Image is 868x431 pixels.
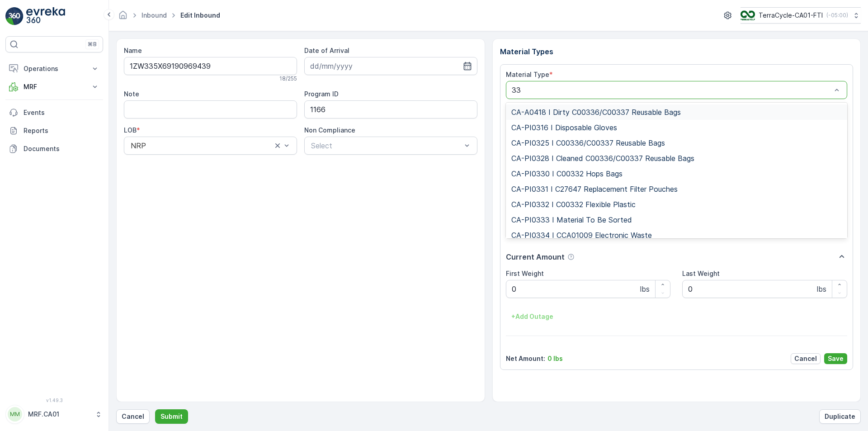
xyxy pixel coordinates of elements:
[304,57,477,75] input: dd/mm/yyyy
[28,410,90,419] p: MRF.CA01
[824,353,847,364] button: Save
[88,41,97,48] p: ⌘B
[124,90,139,98] label: Note
[155,409,188,424] button: Submit
[794,354,817,363] p: Cancel
[24,144,99,153] p: Documents
[741,7,861,24] button: TerraCycle-CA01-FTI(-05:00)
[511,123,617,132] span: CA-PI0316 I Disposable Gloves
[5,7,24,25] img: logo
[511,154,694,162] span: CA-PI0328 I Cleaned C00336/C00337 Reusable Bags
[791,353,821,364] button: Cancel
[5,405,103,424] button: MMMRF.CA01
[500,46,854,57] p: Material Types
[304,90,339,98] label: Program ID
[5,140,103,158] a: Documents
[24,126,99,135] p: Reports
[511,216,632,224] span: CA-PI0333 I Material To Be Sorted
[506,270,544,277] label: First Weight
[506,354,545,363] p: Net Amount :
[124,47,142,54] label: Name
[826,12,848,19] p: ( -05:00 )
[304,47,349,54] label: Date of Arrival
[506,71,549,78] label: Material Type
[24,64,85,73] p: Operations
[311,140,462,151] p: Select
[24,82,85,91] p: MRF
[511,185,678,193] span: CA-PI0331 I C27647 Replacement Filter Pouches
[8,407,22,422] div: MM
[511,170,623,178] span: CA-PI0330 I C00332 Hops Bags
[118,14,128,21] a: Homepage
[5,78,103,96] button: MRF
[567,253,575,260] div: Help Tooltip Icon
[547,354,563,363] p: 0 lbs
[506,309,559,324] button: +Add Outage
[682,270,720,277] label: Last Weight
[5,104,103,122] a: Events
[819,409,861,424] button: Duplicate
[142,11,167,19] a: Inbound
[828,354,844,363] p: Save
[5,122,103,140] a: Reports
[511,200,636,208] span: CA-PI0332 I C00332 Flexible Plastic
[825,412,855,421] p: Duplicate
[304,126,355,134] label: Non Compliance
[116,409,150,424] button: Cancel
[24,108,99,117] p: Events
[160,412,183,421] p: Submit
[5,398,103,403] span: v 1.49.3
[511,312,553,321] p: + Add Outage
[511,139,665,147] span: CA-PI0325 I C00336/C00337 Reusable Bags
[511,108,681,116] span: CA-A0418 I Dirty C00336/C00337 Reusable Bags
[817,284,826,294] p: lbs
[26,7,65,25] img: logo_light-DOdMpM7g.png
[640,284,650,294] p: lbs
[122,412,144,421] p: Cancel
[741,10,755,20] img: TC_BVHiTW6.png
[5,60,103,78] button: Operations
[506,251,565,262] p: Current Amount
[511,231,652,239] span: CA-PI0334 I CCA01009 Electronic Waste
[179,11,222,20] span: Edit Inbound
[279,75,297,82] p: 18 / 255
[124,126,137,134] label: LOB
[759,11,823,20] p: TerraCycle-CA01-FTI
